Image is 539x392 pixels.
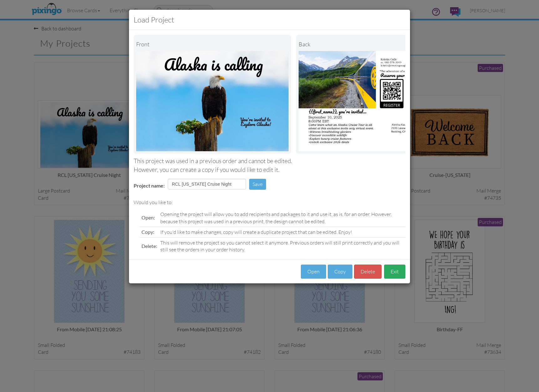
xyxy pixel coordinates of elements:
td: This will remove the project so you cannot select it anymore. Previous orders will still print co... [159,237,405,255]
span: Open: [141,214,155,220]
button: Copy [328,265,352,279]
td: Opening the project will allow you to add recipients and packages to it and use it, as is, for an... [159,209,405,227]
span: Copy: [141,229,154,235]
img: Portrait Image [299,51,451,151]
input: Enter project name [168,179,246,189]
img: Landscape Image [136,51,289,151]
td: If you'd like to make changes, copy will create a duplicate project that can be edited. Enjoy! [159,227,405,237]
button: Open [301,265,326,279]
h3: Load Project [134,14,405,25]
span: Delete: [141,243,157,249]
div: However, you can create a copy if you would like to edit it. [134,166,405,174]
button: Exit [384,265,405,279]
div: Front [136,37,289,51]
div: This project was used in a previous order and cannot be edited. [134,157,405,165]
button: Delete [354,265,382,279]
div: back [299,37,451,51]
div: Would you like to: [134,199,405,206]
button: Save [249,179,266,190]
label: Project name: [134,182,165,189]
